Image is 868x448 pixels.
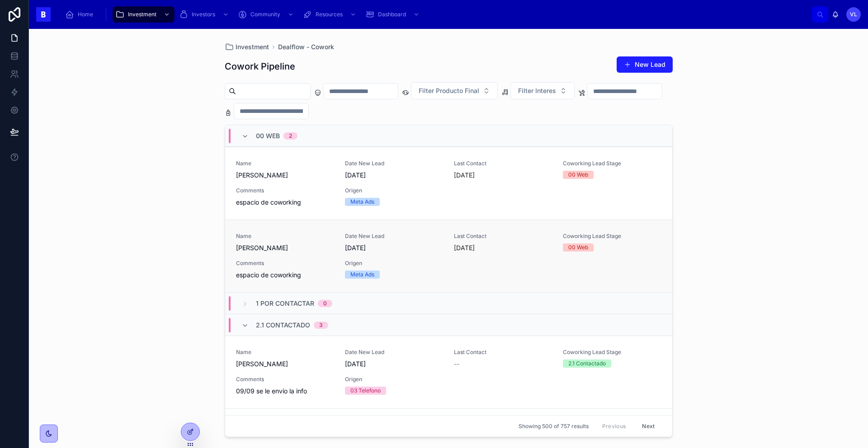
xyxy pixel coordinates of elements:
span: 09/09 se le envío la info [236,387,334,396]
span: Coworking Lead Stage [563,233,661,240]
span: Last Contact [454,233,552,240]
div: scrollable content [58,5,812,24]
span: Coworking Lead Stage [563,349,661,356]
button: Next [636,419,661,433]
span: Name [236,349,334,356]
a: Name[PERSON_NAME]Date New Lead[DATE]Last Contact[DATE]Coworking Lead Stage00 WebCommentsespacio d... [225,147,672,219]
a: Name[PERSON_NAME]Date New Lead[DATE]Last Contact[DATE]Coworking Lead Stage00 WebCommentsespacio d... [225,219,672,292]
a: Resources [300,6,361,23]
span: [PERSON_NAME] [236,243,334,252]
div: 00 Web [568,171,588,179]
span: Filter Interes [518,86,556,95]
div: Meta Ads [350,198,374,206]
p: [DATE] [454,243,475,252]
div: 00 Web [568,243,588,252]
div: 0 [323,300,327,307]
div: Meta Ads [350,271,374,279]
div: 03 Telefono [350,387,381,395]
span: Comments [236,260,334,267]
h1: Cowork Pipeline [225,60,295,73]
a: Dealflow - Cowork [278,42,334,51]
a: Home [62,6,99,23]
span: Showing 500 of 757 results [519,423,589,430]
button: Select Button [411,82,498,99]
a: Dashboard [363,6,424,23]
span: Origen [345,187,443,194]
button: Select Button [510,82,575,99]
span: Filter Producto Final [419,86,479,95]
span: 1 Por Contactar [256,299,314,308]
span: [PERSON_NAME] [236,359,334,369]
span: Date New Lead [345,349,443,356]
span: Name [236,160,334,167]
span: Date New Lead [345,160,443,167]
span: Community [250,11,280,18]
span: [DATE] [345,243,443,252]
span: [PERSON_NAME] [236,171,334,180]
span: Origen [345,260,443,267]
button: New Lead [617,56,673,73]
a: Name[PERSON_NAME]Date New Lead[DATE]Last Contact--Coworking Lead Stage2.1 ContactadoComments09/09... [225,336,672,408]
span: Comments [236,187,334,194]
span: Home [78,11,93,18]
span: Name [236,233,334,240]
span: Coworking Lead Stage [563,160,661,167]
p: [DATE] [454,171,475,180]
img: App logo [36,7,51,22]
a: Investment [225,42,269,51]
div: 2.1 Contactado [568,359,606,368]
span: Last Contact [454,160,552,167]
span: Investors [192,11,215,18]
a: Investors [176,6,233,23]
span: Resources [316,11,343,18]
span: VL [850,11,857,18]
span: Date New Lead [345,233,443,240]
span: Dashboard [378,11,406,18]
span: -- [454,359,459,369]
span: [DATE] [345,171,443,180]
span: Comments [236,376,334,383]
span: Investment [236,42,269,51]
span: 2.1 Contactado [256,321,310,330]
div: 3 [319,322,323,329]
span: Last Contact [454,349,552,356]
span: Origen [345,376,443,383]
div: 2 [289,132,292,140]
span: espacio de coworking [236,271,334,280]
a: Community [235,6,298,23]
span: espacio de coworking [236,198,334,207]
span: [DATE] [345,359,443,369]
span: 00 Web [256,131,280,140]
a: Investment [113,6,175,23]
span: Investment [128,11,156,18]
